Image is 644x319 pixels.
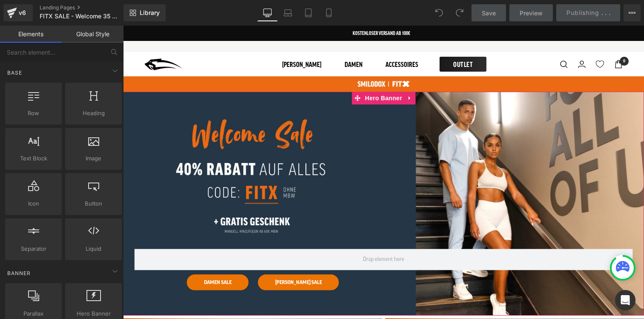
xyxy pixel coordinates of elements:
[152,254,199,259] span: [PERSON_NAME] SALE
[40,13,121,20] span: FITX SALE - Welcome 35 % Rabatt
[158,28,200,49] a: [PERSON_NAME]
[509,4,553,21] a: Preview
[68,109,119,118] span: Heading
[451,4,468,21] button: Redo
[230,3,287,12] p: Kostenloser Versand ab 100€
[68,309,119,318] span: Hero Banner
[431,4,448,21] button: Undo
[62,26,124,43] a: Global Style
[261,28,296,49] a: Accessoires
[281,66,292,79] a: Expand / Collapse
[6,69,23,77] span: Base
[124,4,166,21] a: New Library
[319,4,339,21] a: Mobile
[8,154,59,163] span: Text Block
[455,35,463,42] a: Login
[17,7,28,18] div: v6
[68,154,119,163] span: Image
[135,249,216,265] a: [PERSON_NAME] SALE
[491,35,500,43] a: Warenkorb
[220,28,241,49] a: Damen
[482,9,496,17] span: Save
[64,249,126,265] a: DAMEN SALE
[8,109,59,118] span: Row
[6,269,32,277] span: Banner
[257,4,278,21] a: Desktop
[140,9,160,17] span: Library
[68,244,119,253] span: Liquid
[520,9,543,17] span: Preview
[624,4,641,21] button: More
[615,290,635,310] div: Open Intercom Messenger
[40,4,138,11] a: Landing Pages
[8,199,59,208] span: Icon
[316,31,363,46] a: OUTLET
[8,244,59,253] span: Separator
[240,66,281,79] span: Hero Banner
[298,4,319,21] a: Tablet
[8,309,59,318] span: Parallax
[497,31,506,40] cart-count: 0
[437,35,445,43] a: Suche
[68,199,119,208] span: Button
[3,4,33,21] a: v6
[81,254,109,259] span: DAMEN SALE
[278,4,298,21] a: Laptop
